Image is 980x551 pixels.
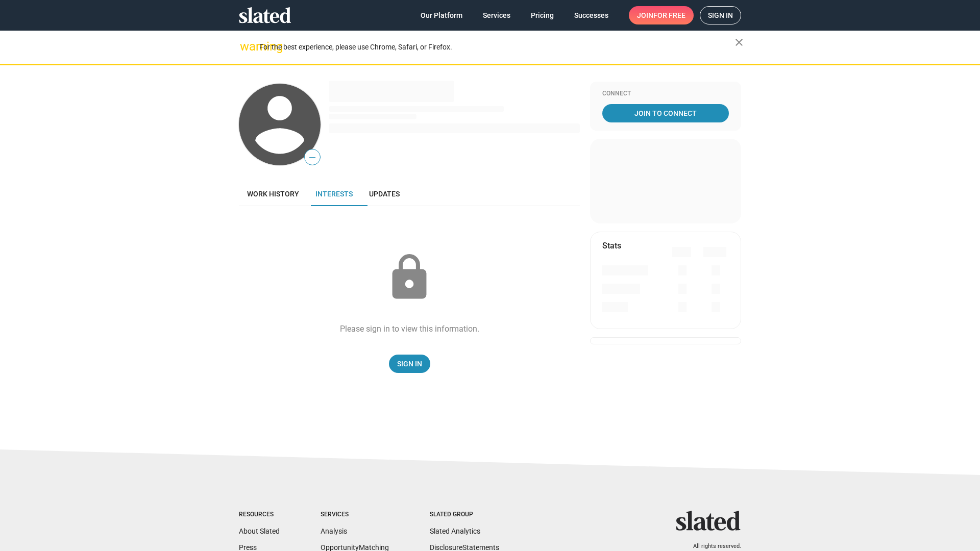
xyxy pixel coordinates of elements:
[321,511,389,519] div: Services
[305,151,320,164] span: —
[602,104,729,122] a: Join To Connect
[700,6,741,24] a: Sign in
[361,182,408,206] a: Updates
[321,527,347,535] a: Analysis
[412,6,471,24] a: Our Platform
[384,252,435,303] mat-icon: lock
[531,6,554,24] span: Pricing
[629,6,694,24] a: Joinfor free
[240,40,252,53] mat-icon: warning
[340,323,479,334] div: Please sign in to view this information.
[397,355,422,373] span: Sign In
[247,190,299,198] span: Work history
[604,104,727,122] span: Join To Connect
[369,190,400,198] span: Updates
[239,182,307,206] a: Work history
[653,6,685,24] span: for free
[483,6,510,24] span: Services
[430,511,499,519] div: Slated Group
[307,182,361,206] a: Interests
[733,36,745,48] mat-icon: close
[475,6,519,24] a: Services
[421,6,462,24] span: Our Platform
[602,90,729,98] div: Connect
[708,7,733,24] span: Sign in
[637,6,685,24] span: Join
[259,40,735,54] div: For the best experience, please use Chrome, Safari, or Firefox.
[430,527,480,535] a: Slated Analytics
[239,527,280,535] a: About Slated
[523,6,562,24] a: Pricing
[315,190,353,198] span: Interests
[602,240,621,251] mat-card-title: Stats
[389,355,430,373] a: Sign In
[239,511,280,519] div: Resources
[566,6,617,24] a: Successes
[574,6,608,24] span: Successes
